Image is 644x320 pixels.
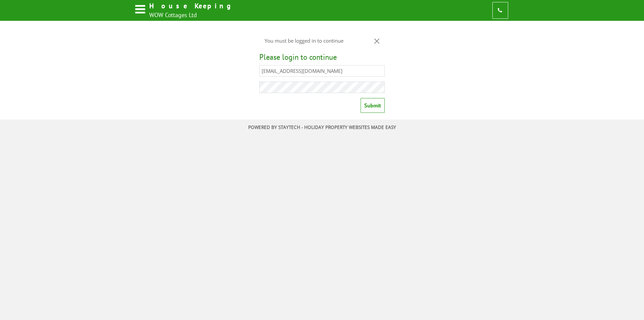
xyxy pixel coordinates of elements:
div: You must be logged in to continue [259,32,384,49]
h2: Please login to continue [259,52,384,62]
input: Submit [361,98,385,113]
a: House Keeping WOW Cottages Ltd [134,1,234,19]
input: Email [259,65,384,77]
h1: House Keeping [149,1,234,10]
h2: WOW Cottages Ltd [149,11,234,19]
a: Powered by StayTech - Holiday property websites made easy [248,124,396,130]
